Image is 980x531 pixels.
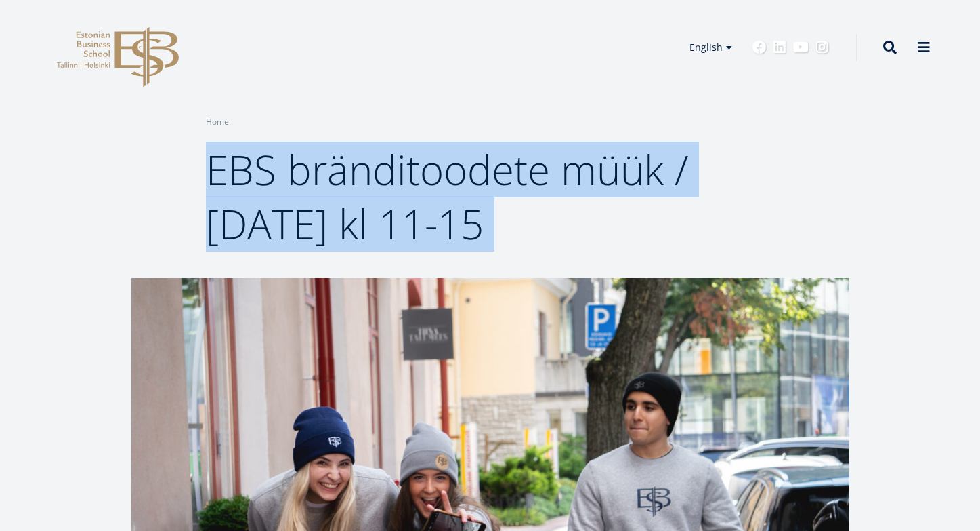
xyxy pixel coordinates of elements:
[773,41,786,54] a: Linkedin
[815,41,829,54] a: Instagram
[752,41,766,54] a: Facebook
[793,41,809,54] a: Youtube
[206,115,229,129] a: Home
[206,142,688,252] span: EBS bränditoodete müük / [DATE] kl 11-15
